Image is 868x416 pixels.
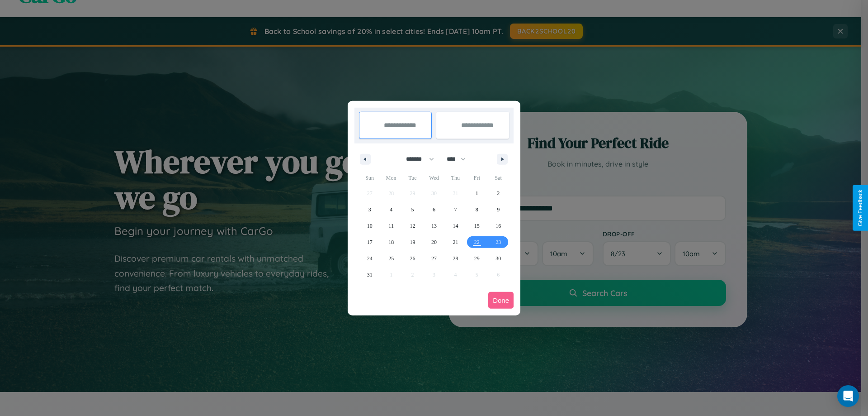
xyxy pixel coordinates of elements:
span: 31 [367,267,373,283]
span: 30 [495,250,501,267]
div: Open Intercom Messenger [837,385,859,407]
span: 14 [453,218,458,234]
button: 3 [359,201,380,218]
button: 1 [466,185,487,201]
span: 1 [476,185,478,201]
button: 7 [445,201,466,218]
span: 2 [497,185,500,201]
span: 9 [497,201,500,218]
span: Fri [466,171,487,185]
button: 24 [359,250,380,267]
span: Mon [380,171,401,185]
button: Done [488,292,514,309]
button: 17 [359,234,380,250]
button: 2 [488,185,509,201]
span: 5 [411,201,414,218]
button: 9 [488,201,509,218]
button: 4 [380,201,401,218]
span: 25 [388,250,394,267]
span: Thu [445,171,466,185]
span: Sun [359,171,380,185]
span: 24 [367,250,373,267]
span: 7 [454,201,457,218]
span: 27 [431,250,437,267]
span: 17 [367,234,373,250]
span: 19 [410,234,415,250]
button: 22 [466,234,487,250]
button: 27 [423,250,444,267]
span: 16 [495,218,501,234]
button: 15 [466,218,487,234]
button: 29 [466,250,487,267]
button: 20 [423,234,444,250]
button: 30 [488,250,509,267]
button: 11 [380,218,401,234]
span: 13 [431,218,437,234]
button: 31 [359,267,380,283]
span: 8 [476,201,478,218]
span: Wed [423,171,444,185]
span: 12 [410,218,415,234]
span: 6 [433,201,435,218]
span: 15 [474,218,480,234]
button: 10 [359,218,380,234]
span: 28 [453,250,458,267]
button: 19 [402,234,423,250]
span: 23 [495,234,501,250]
button: 25 [380,250,401,267]
span: 10 [367,218,373,234]
span: 4 [390,201,392,218]
button: 21 [445,234,466,250]
span: Sat [488,171,509,185]
button: 6 [423,201,444,218]
button: 16 [488,218,509,234]
button: 13 [423,218,444,234]
span: 22 [474,234,480,250]
button: 14 [445,218,466,234]
span: 21 [453,234,458,250]
span: 26 [410,250,415,267]
button: 8 [466,201,487,218]
span: 18 [388,234,394,250]
button: 28 [445,250,466,267]
button: 18 [380,234,401,250]
button: 5 [402,201,423,218]
div: Give Feedback [857,190,863,226]
span: 11 [388,218,394,234]
button: 23 [488,234,509,250]
span: 3 [368,201,371,218]
span: 20 [431,234,437,250]
button: 12 [402,218,423,234]
span: 29 [474,250,480,267]
span: Tue [402,171,423,185]
button: 26 [402,250,423,267]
